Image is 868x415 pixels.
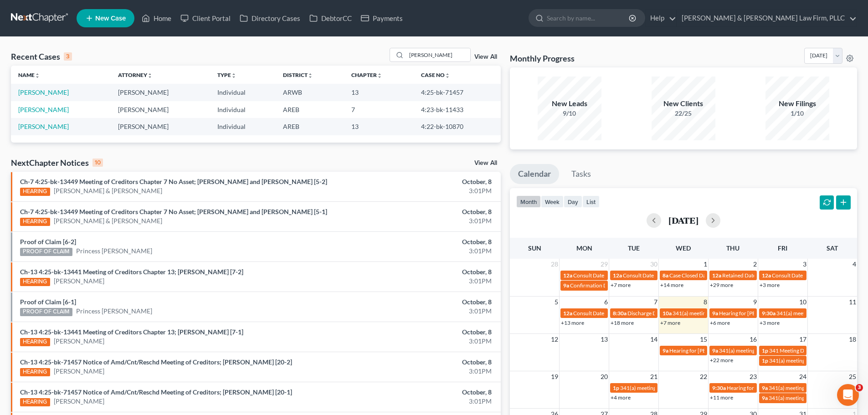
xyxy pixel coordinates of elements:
[762,310,776,317] span: 9:30a
[18,72,40,78] a: Nameunfold_more
[663,272,668,279] span: 8a
[856,384,863,391] span: 3
[231,73,236,78] i: unfold_more
[712,310,718,317] span: 9a
[276,118,344,135] td: AREB
[538,109,601,118] div: 9/10
[837,384,859,406] iframe: Intercom live chat
[20,248,72,256] div: PROOF OF CLAIM
[769,347,863,354] span: 341 Meeting Date for [PERSON_NAME]
[762,272,771,279] span: 12a
[712,272,721,279] span: 12a
[406,48,470,61] input: Search by name...
[760,282,780,288] a: +3 more
[563,282,569,289] span: 9a
[719,310,790,317] span: Hearing for [PERSON_NAME]
[652,98,715,109] div: New Clients
[474,160,497,166] a: View All
[111,118,211,135] td: [PERSON_NAME]
[710,394,733,401] a: +11 more
[276,84,344,101] td: ARWB
[611,394,631,401] a: +4 more
[528,244,541,252] span: Sun
[762,347,768,354] span: 1p
[20,358,292,366] a: Ch-13 4:25-bk-71457 Notice of Amd/Cnt/Reschd Meeting of Creditors; [PERSON_NAME] [20-2]
[445,73,450,78] i: unfold_more
[510,164,559,184] a: Calendar
[611,282,631,288] a: +7 more
[20,278,50,286] div: HEARING
[550,371,559,382] span: 19
[20,188,50,196] div: HEARING
[563,164,599,184] a: Tasks
[660,282,683,288] a: +14 more
[603,297,609,307] span: 6
[646,10,676,26] a: Help
[340,237,492,246] div: October, 8
[340,367,492,376] div: 3:01PM
[765,109,829,118] div: 1/10
[217,72,236,78] a: Typeunfold_more
[137,10,176,26] a: Home
[827,244,838,252] span: Sat
[18,88,69,96] a: [PERSON_NAME]
[344,101,414,118] td: 7
[474,54,497,60] a: View All
[344,118,414,135] td: 13
[20,388,292,396] a: Ch-13 4:25-bk-71457 Notice of Amd/Cnt/Reschd Meeting of Creditors; [PERSON_NAME] [20-1]
[54,397,104,406] a: [PERSON_NAME]
[778,244,787,252] span: Fri
[798,334,807,345] span: 17
[765,98,829,109] div: New Filings
[752,259,758,270] span: 2
[710,282,733,288] a: +29 more
[699,334,708,345] span: 15
[95,15,126,22] span: New Case
[283,72,313,78] a: Districtunfold_more
[848,371,857,382] span: 25
[340,177,492,186] div: October, 8
[564,195,582,208] button: day
[377,73,382,78] i: unfold_more
[20,328,243,336] a: Ch-13 4:25-bk-13441 Meeting of Creditors Chapter 13; [PERSON_NAME] [7-1]
[54,186,162,195] a: [PERSON_NAME] & [PERSON_NAME]
[613,310,627,317] span: 8:30a
[20,218,50,226] div: HEARING
[20,398,50,406] div: HEARING
[620,384,708,391] span: 341(a) meeting for [PERSON_NAME]
[652,109,715,118] div: 22/25
[308,73,313,78] i: unfold_more
[340,307,492,316] div: 3:01PM
[414,84,501,101] td: 4:25-bk-71457
[649,371,658,382] span: 21
[111,101,211,118] td: [PERSON_NAME]
[550,334,559,345] span: 12
[516,195,541,208] button: month
[538,98,601,109] div: New Leads
[340,186,492,195] div: 3:01PM
[762,357,768,364] span: 1p
[340,267,492,277] div: October, 8
[54,216,162,225] a: [PERSON_NAME] & [PERSON_NAME]
[582,195,600,208] button: list
[649,259,658,270] span: 30
[118,72,153,78] a: Attorneyunfold_more
[554,297,559,307] span: 5
[852,259,857,270] span: 4
[340,207,492,216] div: October, 8
[752,297,758,307] span: 9
[54,367,104,376] a: [PERSON_NAME]
[613,384,619,391] span: 1p
[669,272,762,279] span: Case Closed Date for [PERSON_NAME]
[623,272,706,279] span: Consult Date for [PERSON_NAME]
[147,73,153,78] i: unfold_more
[414,101,501,118] td: 4:23-bk-11433
[703,259,708,270] span: 1
[563,272,572,279] span: 12a
[570,282,667,289] span: Confirmation Date for [PERSON_NAME]
[749,371,758,382] span: 23
[611,319,634,326] a: +18 more
[628,244,640,252] span: Tue
[712,347,718,354] span: 9a
[340,216,492,225] div: 3:01PM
